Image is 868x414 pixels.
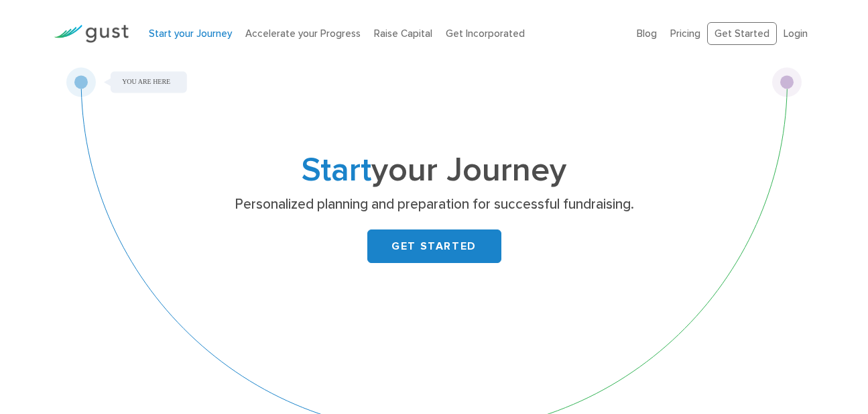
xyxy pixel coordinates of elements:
a: Start your Journey [149,28,232,40]
a: Pricing [670,28,700,40]
a: Blog [637,28,657,40]
a: Get Started [707,22,777,46]
img: Gust Logo [54,25,129,43]
a: Accelerate your Progress [245,28,361,40]
a: Login [784,28,808,40]
a: Raise Capital [374,28,432,40]
span: Start [302,150,371,190]
a: Get Incorporated [446,28,525,40]
a: GET STARTED [367,229,501,263]
p: Personalized planning and preparation for successful fundraising. [174,195,694,214]
h1: your Journey [170,155,699,186]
